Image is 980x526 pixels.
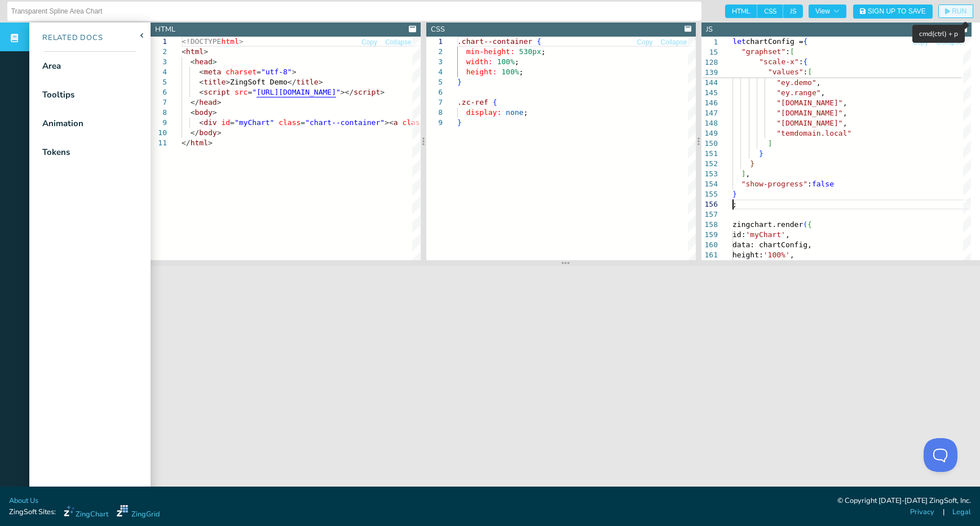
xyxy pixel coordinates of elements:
div: Tooltips [42,88,74,101]
span: head [199,98,217,106]
a: About Us [9,496,38,506]
div: 7 [426,97,443,108]
div: 6 [426,87,443,97]
span: false [812,180,834,188]
span: , [843,99,847,107]
div: Related Docs [29,33,103,44]
span: "scale-x" [759,57,798,66]
span: let [732,37,745,46]
span: 128 [701,57,718,68]
span: > [204,47,208,56]
span: none [506,108,523,117]
span: > [239,37,244,46]
div: HTML [155,24,175,35]
span: Copy [361,39,377,46]
span: { [537,37,541,46]
span: | [943,507,944,518]
span: height: [466,68,497,76]
a: Legal [952,507,971,518]
span: 139 [701,68,718,78]
span: < [191,57,195,66]
div: Tokens [42,146,70,159]
span: , [746,170,751,178]
span: HTML [725,5,757,18]
span: { [804,57,808,66]
span: class [279,118,301,127]
div: 147 [701,108,718,118]
span: ( [804,220,808,229]
span: } [759,149,763,158]
span: "[DOMAIN_NAME]" [777,99,843,107]
span: "myChart" [235,118,274,127]
span: = [301,118,305,127]
div: 4 [151,67,167,77]
a: Privacy [910,507,934,518]
span: height: [732,251,763,259]
span: < [191,108,195,117]
span: zingchart.render [732,220,803,229]
span: class [402,118,424,127]
span: chartConfig = [746,37,804,46]
div: 156 [701,199,718,209]
div: 149 [701,128,718,139]
div: 3 [426,57,443,67]
span: ] [768,139,772,148]
div: 154 [701,179,718,189]
span: head [195,57,212,66]
div: 146 [701,98,718,108]
span: " [336,88,341,96]
span: html [191,139,208,147]
div: 5 [151,77,167,87]
span: ZingSoft Demo [230,78,288,86]
span: div [204,118,217,127]
span: </ [288,78,297,86]
span: meta [204,68,221,76]
input: Untitled Demo [11,2,698,20]
span: html [186,47,204,56]
span: < [199,88,204,96]
span: script [204,88,230,96]
span: : [785,47,790,56]
div: 5 [426,77,443,87]
div: 153 [701,169,718,179]
span: .zc-ref [457,98,488,106]
div: 157 [701,209,718,220]
div: 11 [151,138,167,148]
div: 150 [701,139,718,149]
span: : [804,68,808,76]
span: = [257,68,261,76]
span: : [799,57,804,66]
div: checkbox-group [725,5,803,18]
span: > [226,78,230,86]
span: < [199,68,204,76]
div: 1 [426,37,443,47]
span: } [457,118,462,127]
div: 3 [151,57,167,67]
span: , [785,230,790,239]
span: id: [732,230,745,239]
iframe: Toggle Customer Support [924,438,957,472]
span: > [380,88,385,96]
span: cmd(ctrl) + p [919,29,958,38]
span: title [297,78,319,86]
span: min-height: [466,47,514,56]
span: > [319,78,323,86]
span: ></ [341,88,354,96]
span: Sign Up to Save [868,8,926,15]
span: width: [466,57,492,66]
span: display: [466,108,501,117]
span: } [457,78,462,86]
span: JS [783,5,803,18]
div: 1 [151,37,167,47]
span: 100% [501,68,519,76]
span: "temdomain.local" [777,129,852,137]
span: >< [385,118,394,127]
span: Copy [912,39,928,46]
div: CSS [431,24,445,35]
span: script [354,88,380,96]
div: 144 [701,78,718,88]
span: { [492,98,497,106]
div: 151 [701,149,718,159]
span: </ [191,98,200,106]
span: > [213,108,217,117]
